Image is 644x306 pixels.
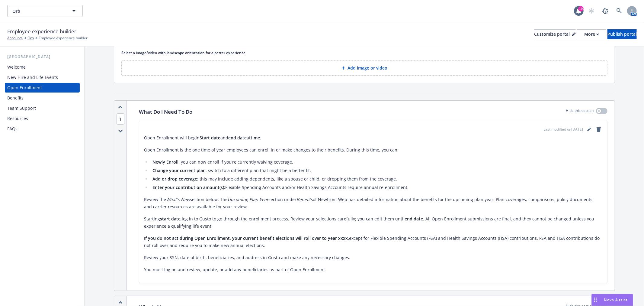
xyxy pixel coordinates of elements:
button: Nova Assist [591,294,633,306]
p: Starting log in to Gusto to go through the enrollment process. Review your selections carefully; ... [144,215,602,230]
em: Upcoming Plan Year [228,197,268,202]
strong: end date [228,135,247,141]
strong: Add or drop coverage [152,176,197,182]
a: Report a Bug [599,5,611,17]
span: Employee experience builder [39,35,88,41]
div: [GEOGRAPHIC_DATA] [5,54,80,60]
strong: Change your current plan [152,168,206,173]
span: Orb [12,8,65,14]
p: Open Enrollment is the one time of year employees can enroll in or make changes to their benefits... [144,146,602,154]
div: Drag to move [592,294,599,306]
strong: Newly Enroll [152,159,178,165]
button: More [577,29,606,39]
li: : you can now enroll if you’re currently waiving coverage. [151,158,602,166]
strong: Enter your contribution amount(s): [152,184,225,190]
strong: Start date [200,135,220,141]
button: 1 [117,116,124,122]
p: Review the section below. The section under of Newfront Web has detailed information about the be... [144,196,602,210]
p: What Do I Need To Do [139,108,192,116]
button: Customize portal [534,29,576,39]
p: except for Flexible Spending Accounts (FSA) and Health Savings Accounts (HSA) contributions. FSA ... [144,235,602,249]
li: : switch to a different plan that might be a better fit. [151,167,602,174]
a: Resources [5,114,80,123]
a: Start snowing [585,5,598,17]
li: : this may include adding dependents, like a spouse or child, or dropping them from the coverage. [151,175,602,183]
p: Select a image/video with landscape orientation for a better experience [121,50,607,55]
div: Team Support [7,103,36,113]
a: Welcome [5,62,80,72]
a: New Hire and Life Events [5,73,80,82]
a: FAQs [5,124,80,134]
span: Nova Assist [604,297,628,302]
a: Accounts [7,35,23,41]
strong: If you do not act during Open Enrollment, your current benefit elections will roll over to year x... [144,235,349,241]
a: Search [613,5,625,17]
div: Open Enrollment [7,83,42,93]
div: Resources [7,114,28,123]
p: Open Enrollment will begin and at [144,134,602,142]
p: Review your SSN, date of birth, beneficiaries, and address in Gusto and make any necessary changes. [144,254,602,261]
span: Last modified on [DATE] [543,127,583,132]
a: Open Enrollment [5,83,80,93]
p: Add image or video [348,65,387,71]
li: Flexible Spending Accounts and/or Health Savings Accounts require annual re-enrollment. [151,184,602,191]
a: Benefits [5,93,80,103]
strong: end date [405,216,423,222]
em: What's New [166,197,190,202]
button: Publish portal [607,29,637,39]
div: Benefits [7,93,24,103]
span: 1 [117,113,124,125]
em: Benefits [296,197,313,202]
div: Welcome [7,62,26,72]
a: Orb [27,35,34,41]
div: New Hire and Life Events [7,73,58,82]
div: 19 [578,6,584,11]
div: More [584,30,599,39]
p: Hide this section [566,108,594,116]
p: You must log on and review, update, or add any beneficiaries as part of Open Enrollment. [144,266,602,273]
a: remove [595,126,602,133]
a: editPencil [585,126,593,133]
strong: start date, [160,216,182,222]
strong: time. [251,135,261,141]
a: Team Support [5,103,80,113]
span: Employee experience builder [7,28,76,35]
button: Add image or video [121,60,607,76]
button: Orb [7,5,83,17]
div: FAQs [7,124,18,134]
